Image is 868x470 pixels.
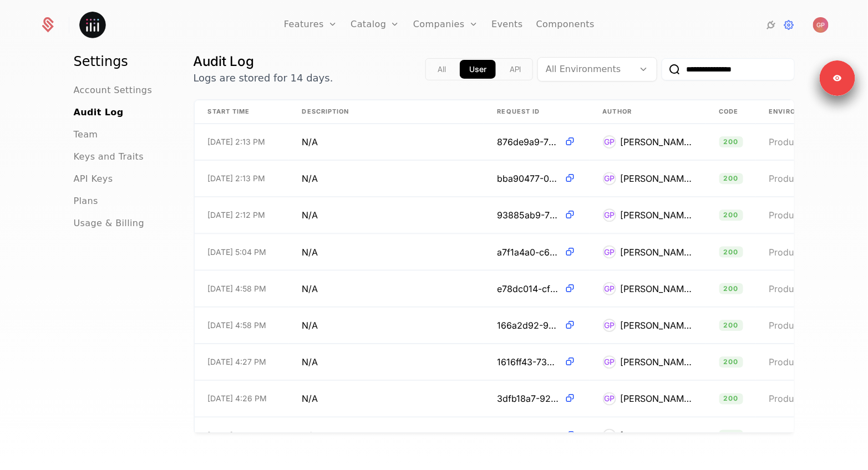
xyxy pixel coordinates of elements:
[621,245,693,258] div: [PERSON_NAME]
[719,430,744,441] span: 200
[74,84,153,97] a: Account Settings
[756,100,867,124] th: Environment
[813,17,829,33] button: Open user button
[621,282,693,295] div: [PERSON_NAME]
[603,135,616,149] div: GP
[769,356,815,367] span: Production
[302,428,318,442] span: N/A
[590,100,706,124] th: Author
[603,392,616,405] div: GP
[302,355,318,369] span: N/A
[498,428,560,442] span: e96bbad9-c97c-4f45-8fc5-a4ccd5276de3
[498,392,560,405] span: 3dfb18a7-9270-4d9c-bca4-47c884b15e1e
[621,135,693,149] div: [PERSON_NAME]
[208,356,267,367] span: [DATE] 4:27 PM
[603,172,616,185] div: GP
[769,320,815,331] span: Production
[719,393,744,404] span: 200
[706,100,756,124] th: Code
[603,355,616,369] div: GP
[74,172,113,186] a: API Keys
[289,100,484,124] th: Description
[484,100,590,124] th: Request ID
[302,172,318,185] span: N/A
[208,430,267,441] span: [DATE] 4:24 PM
[719,320,744,331] span: 200
[460,60,496,79] button: app
[621,208,693,222] div: [PERSON_NAME]
[621,172,693,185] div: [PERSON_NAME]
[813,17,829,33] img: Gregory Paciga
[302,319,318,332] span: N/A
[74,195,98,208] a: Plans
[769,246,815,257] span: Production
[428,60,455,79] button: all
[74,53,167,230] nav: Main
[769,173,815,184] span: Production
[603,428,616,442] div: GP
[719,173,744,184] span: 200
[769,283,815,294] span: Production
[621,355,693,369] div: [PERSON_NAME]
[603,245,616,258] div: GP
[208,393,267,404] span: [DATE] 4:26 PM
[769,393,815,404] span: Production
[302,392,318,405] span: N/A
[769,136,815,147] span: Production
[719,246,744,257] span: 200
[302,245,318,258] span: N/A
[195,100,289,124] th: Start Time
[498,355,560,369] span: 1616ff43-734b-424b-b2db-adde7eeb5ca3
[208,136,266,147] span: [DATE] 2:13 PM
[621,319,693,332] div: [PERSON_NAME]
[425,58,533,80] div: Text alignment
[603,208,616,222] div: GP
[302,135,318,149] span: N/A
[603,319,616,332] div: GP
[719,356,744,367] span: 200
[498,282,560,295] span: e78dc014-cf88-449c-b493-bafdb356d1b7
[74,217,145,230] a: Usage & Billing
[208,173,266,184] span: [DATE] 2:13 PM
[769,430,815,441] span: Production
[74,53,167,70] h1: Settings
[74,106,124,119] a: Audit Log
[208,320,267,331] span: [DATE] 4:58 PM
[782,18,795,32] a: Settings
[764,18,778,32] a: Integrations
[621,392,693,405] div: [PERSON_NAME]
[302,208,318,222] span: N/A
[208,283,267,294] span: [DATE] 4:58 PM
[74,150,144,164] a: Keys and Traits
[719,136,744,147] span: 200
[79,12,106,38] img: Plotly
[498,172,560,185] span: bba90477-0cfb-4778-be49-f584cf3f95bb
[194,70,333,86] p: Logs are stored for 14 days.
[719,210,744,221] span: 200
[302,282,318,295] span: N/A
[498,319,560,332] span: 166a2d92-9dcc-43fd-883b-5f9bf0300630
[208,210,266,221] span: [DATE] 2:12 PM
[621,428,693,442] div: [PERSON_NAME]
[603,282,616,295] div: GP
[719,283,744,294] span: 200
[500,60,530,79] button: api
[74,128,98,141] a: Team
[769,210,815,221] span: Production
[498,245,560,258] span: a7f1a4a0-c6a1-450e-ad97-8b967c5d017f
[194,53,333,70] h1: Audit Log
[498,208,560,222] span: 93885ab9-7995-45bb-8f69-c7918c492c38
[208,246,267,257] span: [DATE] 5:04 PM
[498,135,560,149] span: 876de9a9-7933-4b8b-ad89-c428948fe255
